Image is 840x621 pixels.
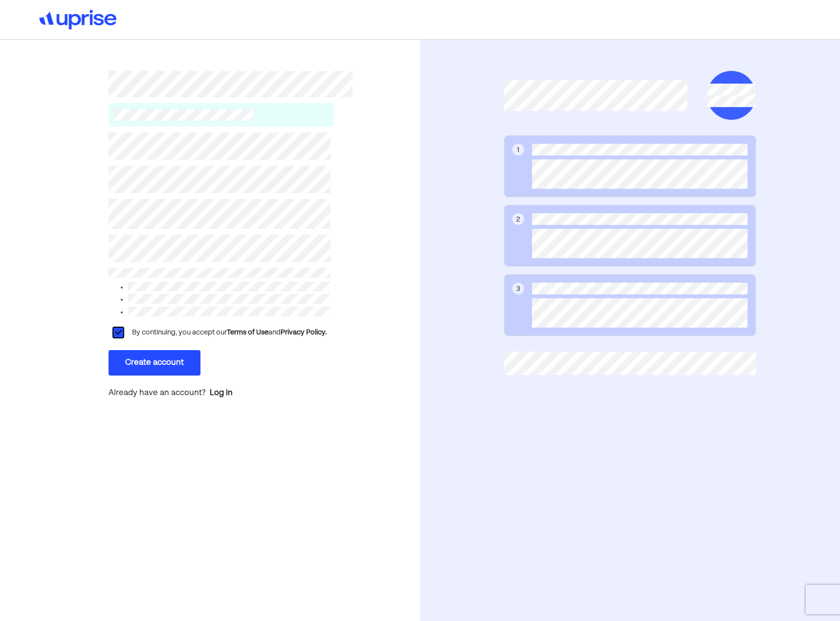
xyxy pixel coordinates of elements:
[281,327,327,338] div: Privacy Policy.
[516,284,520,294] div: 3
[210,387,233,399] a: Log in
[112,327,124,338] div: L
[109,350,200,376] button: Create account
[132,327,327,338] div: By continuing, you accept our and
[516,214,520,225] div: 2
[227,327,268,338] div: Terms of Use
[517,145,519,155] div: 1
[109,387,331,400] p: Already have an account?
